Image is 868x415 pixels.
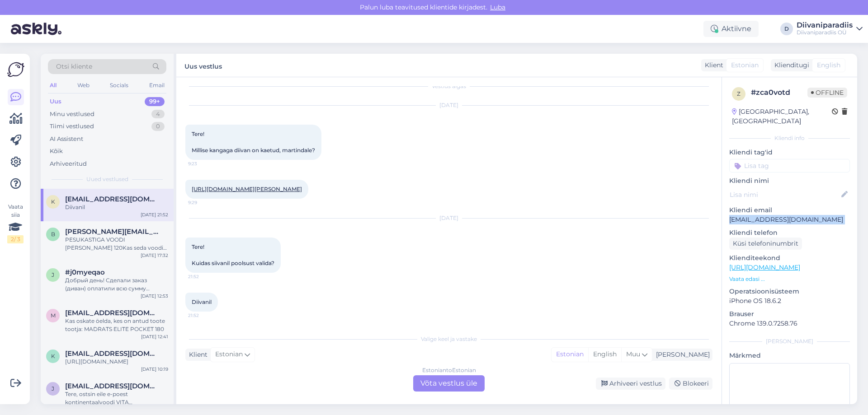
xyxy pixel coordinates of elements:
[141,252,168,259] div: [DATE] 17:32
[65,236,168,252] div: PESUKASTIGA VOODI [PERSON_NAME] 120Kas seda voodit on ka 160cm laiuses?
[807,88,847,98] span: Offline
[729,159,850,173] input: Lisa tag
[65,390,168,406] div: Tere, ostsin eile e-poest kontinentaalvoodi VITA PESUKASTIGA 160 (tumehall), kuid emailile ei ole...
[7,61,24,78] img: Askly Logo
[188,312,222,319] span: 21:52
[422,366,476,374] div: Estonian to Estonian
[50,135,83,144] div: AI Assistent
[192,131,315,154] span: Tere! Millise kangaga diivan on kaetud, martindale?
[731,61,759,70] span: Estonian
[151,110,165,119] div: 4
[65,228,159,236] span: brigitte.makke@gmail.com
[56,62,92,71] span: Otsi kliente
[729,337,850,345] div: [PERSON_NAME]
[65,268,105,276] span: #j0myeqao
[669,378,712,390] div: Blokeeri
[729,176,850,186] p: Kliendi nimi
[703,21,759,37] div: Aktiivne
[729,238,802,250] div: Küsi telefoninumbrit
[729,134,850,142] div: Kliendi info
[797,22,863,36] a: DiivaniparadiisDiivaniparadiis OÜ
[52,271,54,278] span: j
[86,175,128,183] span: Uued vestlused
[596,378,665,390] div: Arhiveeri vestlus
[65,309,159,317] span: meelisnaaber@gmail.com
[737,90,741,97] span: z
[65,317,168,333] div: Kas oskate öelda, kes on antud toote tootja: MADRATS ELITE POCKET 180
[65,350,159,358] span: kairi.kaeiro@gmail.com
[141,333,168,340] div: [DATE] 12:41
[185,82,712,90] div: Vestlus algas
[701,61,723,70] div: Klient
[48,79,58,91] div: All
[108,79,130,91] div: Socials
[188,160,222,167] span: 9:23
[730,190,840,200] input: Lisa nimi
[50,97,61,106] div: Uus
[188,199,222,206] span: 9:29
[729,228,850,238] p: Kliendi telefon
[65,358,168,366] div: [URL][DOMAIN_NAME]
[729,309,850,319] p: Brauser
[51,231,55,238] span: b
[7,235,24,243] div: 2 / 3
[141,366,168,373] div: [DATE] 10:19
[588,348,621,361] div: English
[51,353,55,359] span: k
[50,110,94,119] div: Minu vestlused
[141,293,168,299] div: [DATE] 12:53
[413,375,485,392] div: Võta vestlus üle
[7,203,24,243] div: Vaata siia
[732,107,832,126] div: [GEOGRAPHIC_DATA], [GEOGRAPHIC_DATA]
[192,186,302,192] a: [URL][DOMAIN_NAME][PERSON_NAME]
[51,198,55,205] span: k
[185,350,208,359] div: Klient
[729,215,850,224] p: [EMAIL_ADDRESS][DOMAIN_NAME]
[192,243,274,266] span: Tere! Kuidas siivanil poolsust valida?
[552,348,588,361] div: Estonian
[729,287,850,296] p: Operatsioonisüsteem
[626,350,640,358] span: Muu
[50,122,94,131] div: Tiimi vestlused
[185,335,712,343] div: Valige keel ja vastake
[771,61,809,70] div: Klienditugi
[729,205,850,215] p: Kliendi email
[75,79,91,91] div: Web
[52,385,54,392] span: j
[51,312,56,319] span: m
[185,101,712,109] div: [DATE]
[50,147,63,156] div: Kõik
[797,29,853,36] div: Diivaniparadiis OÜ
[729,351,850,360] p: Märkmed
[729,275,850,283] p: Vaata edasi ...
[151,122,165,131] div: 0
[65,203,168,211] div: Diivanil
[487,3,508,11] span: Luba
[729,296,850,306] p: iPhone OS 18.6.2
[729,319,850,328] p: Chrome 139.0.7258.76
[185,214,712,222] div: [DATE]
[65,195,159,203] span: kristimyyr@gmail.com
[729,263,800,271] a: [URL][DOMAIN_NAME]
[145,97,165,106] div: 99+
[652,350,710,359] div: [PERSON_NAME]
[729,148,850,157] p: Kliendi tag'id
[751,87,807,98] div: # zca0votd
[50,159,87,168] div: Arhiveeritud
[729,253,850,263] p: Klienditeekond
[188,273,222,280] span: 21:52
[147,79,166,91] div: Email
[780,23,793,35] div: D
[797,22,853,29] div: Diivaniparadiis
[192,298,212,305] span: Diivanil
[817,61,840,70] span: English
[65,276,168,293] div: Добрый день! Сделали заказ (диван) оплатили всю сумму полностью. Когда получу товар?
[215,350,243,359] span: Estonian
[141,211,168,218] div: [DATE] 21:52
[65,382,159,390] span: janneminakov@gmail.com
[184,59,222,71] label: Uus vestlus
